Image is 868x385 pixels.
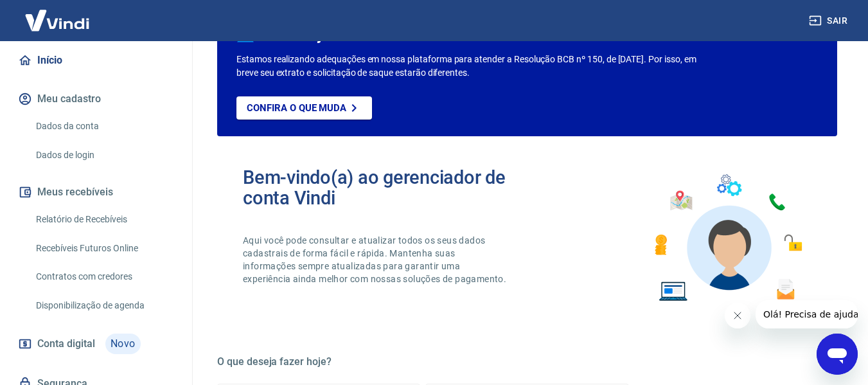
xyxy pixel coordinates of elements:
[756,300,858,328] iframe: Mensagem da empresa
[236,53,702,80] p: Estamos realizando adequações em nossa plataforma para atender a Resolução BCB nº 150, de [DATE]....
[817,334,858,375] iframe: Botão para abrir a janela de mensagens
[15,178,177,206] button: Meus recebíveis
[31,142,177,168] a: Dados de login
[15,46,177,75] a: Início
[643,167,811,309] img: Imagem de um avatar masculino com diversos icones exemplificando as funcionalidades do gerenciado...
[243,234,509,285] p: Aqui você pode consultar e atualizar todos os seus dados cadastrais de forma fácil e rápida. Mant...
[31,206,177,233] a: Relatório de Recebíveis
[31,264,177,290] a: Contratos com credores
[31,292,177,319] a: Disponibilização de agenda
[31,113,177,139] a: Dados da conta
[105,334,141,354] span: Novo
[217,355,837,368] h5: O que deseja fazer hoje?
[15,328,177,359] a: Conta digitalNovo
[37,335,95,353] span: Conta digital
[243,167,527,208] h2: Bem-vindo(a) ao gerenciador de conta Vindi
[236,96,372,120] a: Confira o que muda
[8,9,108,19] span: Olá! Precisa de ajuda?
[31,235,177,262] a: Recebíveis Futuros Online
[247,102,346,114] p: Confira o que muda
[15,1,99,40] img: Vindi
[725,303,750,328] iframe: Fechar mensagem
[15,85,177,113] button: Meu cadastro
[806,9,853,33] button: Sair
